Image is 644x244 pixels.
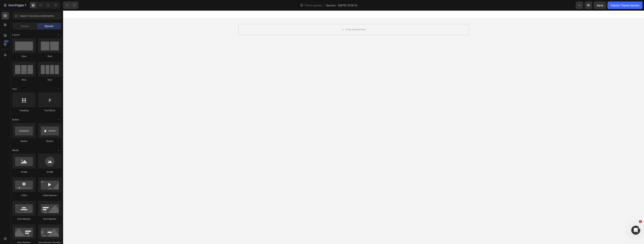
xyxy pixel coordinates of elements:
[303,3,323,7] span: Theme section
[607,1,643,9] button: Publish Theme Section
[12,118,19,121] span: Button
[324,3,325,7] span: /
[38,109,62,112] div: Text Block
[611,3,639,7] div: Publish Theme Section
[56,86,62,92] span: Toggle open
[38,139,62,143] div: Button
[4,40,9,43] div: 450
[326,3,357,7] span: Section - [DATE] 15:58:13
[38,78,62,82] div: Row
[12,33,19,36] span: Layout
[12,170,36,174] div: Image
[12,109,36,112] div: Heading
[12,78,36,82] div: Row
[12,12,62,19] input: Search Sections & Elements
[12,217,36,221] div: Hero Banner
[631,226,640,235] iframe: Intercom live chat
[283,18,303,21] div: Drop element here
[56,32,62,38] span: Toggle open
[594,1,606,9] button: Save
[1,1,28,9] button: 7
[12,139,36,143] div: Button
[597,4,603,7] span: Save
[12,87,17,91] span: Text
[63,10,644,244] iframe: Design area
[38,55,62,58] div: Row
[21,24,29,28] span: Section
[38,194,62,197] div: Video Banner
[25,3,26,7] p: 7
[56,117,62,123] span: Toggle open
[45,24,53,28] span: Element
[38,170,62,174] div: Image
[12,55,36,58] div: Row
[63,1,78,9] div: Undo/Redo
[56,147,62,153] span: Toggle open
[38,217,62,221] div: Hero Banner
[12,149,19,152] span: Media
[12,194,36,197] div: Video
[639,220,642,223] span: 1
